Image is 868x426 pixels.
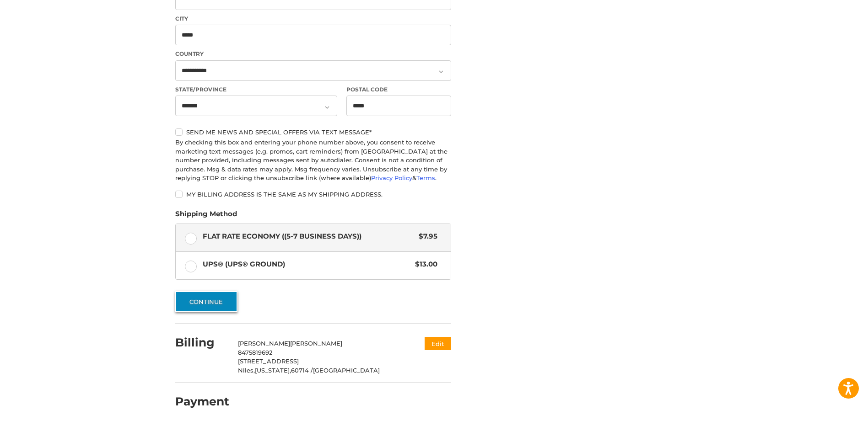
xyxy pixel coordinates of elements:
button: Edit [425,337,451,350]
span: Niles, [238,367,255,374]
legend: Shipping Method [175,209,237,224]
span: $13.00 [410,259,437,270]
span: [GEOGRAPHIC_DATA] [313,367,380,374]
span: [PERSON_NAME] [238,340,290,347]
span: [US_STATE], [255,367,291,374]
label: My billing address is the same as my shipping address. [175,191,451,198]
span: 8475819692 [238,349,272,356]
a: Privacy Policy [371,174,412,181]
h2: Payment [175,394,229,409]
span: [STREET_ADDRESS] [238,357,299,365]
label: State/Province [175,85,337,94]
div: By checking this box and entering your phone number above, you consent to receive marketing text ... [175,138,451,183]
span: Flat Rate Economy ((5-7 Business Days)) [203,231,415,242]
span: $7.95 [414,231,437,242]
span: UPS® (UPS® Ground) [203,259,411,270]
label: Send me news and special offers via text message* [175,128,451,136]
h2: Billing [175,335,229,350]
label: Country [175,50,451,58]
label: Postal Code [346,85,452,94]
a: Terms [416,174,435,181]
span: 60714 / [291,367,313,374]
label: City [175,15,451,23]
button: Continue [175,291,237,312]
span: [PERSON_NAME] [290,340,342,347]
